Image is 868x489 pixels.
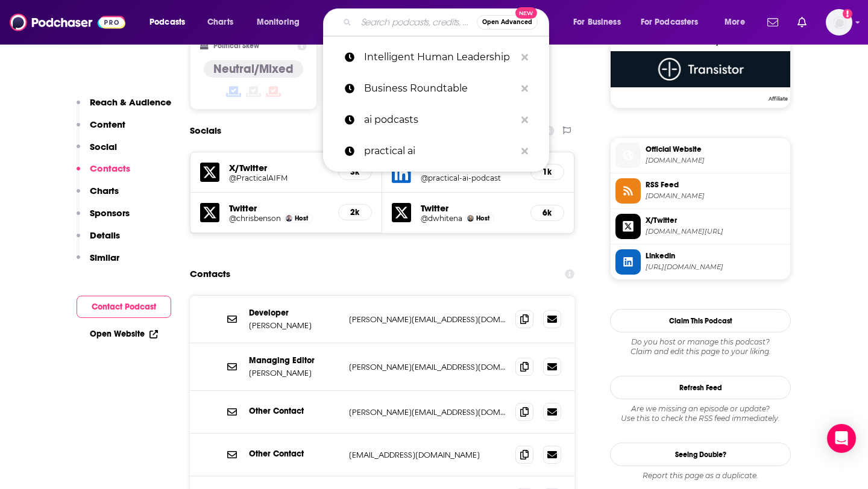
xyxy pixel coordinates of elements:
p: Social [90,141,117,152]
span: Charts [207,14,233,31]
h5: X/Twitter [229,162,329,173]
a: @practical-ai-podcast [421,173,521,182]
button: Reach & Audience [77,96,171,119]
a: @chrisbenson [229,214,281,223]
p: Charts [90,185,119,196]
button: Open AdvancedNew [477,15,538,30]
img: User Profile [826,9,852,36]
span: Monitoring [257,14,300,31]
span: Open Advanced [482,19,532,25]
button: Charts [77,185,119,207]
button: Content [77,119,125,141]
p: [PERSON_NAME][EMAIL_ADDRESS][DOMAIN_NAME] [349,407,506,417]
span: More [725,14,745,31]
a: @dwhitena [421,214,462,223]
button: Contacts [77,163,130,185]
span: Host [295,214,308,222]
span: https://www.linkedin.com/company/practical-ai-podcast [646,263,785,272]
p: Details [90,229,120,241]
p: Reach & Audience [90,96,171,108]
a: Business Roundtable [323,73,549,104]
button: Refresh Feed [610,376,791,399]
a: Linkedin[URL][DOMAIN_NAME] [615,249,785,275]
a: Seeing Double? [610,443,791,466]
a: Charts [200,13,241,32]
span: Do you host or manage this podcast? [610,337,791,347]
span: Podcasts [149,14,185,31]
img: Podchaser - Follow, Share and Rate Podcasts [10,11,125,34]
span: changelog.com [646,192,785,201]
h2: Contacts [190,263,230,285]
p: ai podcasts [364,104,515,135]
img: Transistor [611,51,790,87]
p: [EMAIL_ADDRESS][DOMAIN_NAME] [349,450,506,460]
a: Official Website[DOMAIN_NAME] [615,143,785,168]
span: Official Website [646,144,785,155]
div: Search podcasts, credits, & more... [335,8,561,36]
span: twitter.com/PracticalAIFM [646,227,785,236]
img: Chris Benson [286,215,292,222]
h5: Twitter [421,202,521,214]
h2: Political Skew [213,42,259,50]
span: Host [476,214,489,222]
h4: Neutral/Mixed [213,61,294,76]
a: Show notifications dropdown [793,12,811,33]
a: practical ai [323,135,549,167]
a: Daniel Whitenack [467,215,474,222]
p: Managing Editor [249,355,339,366]
a: Open Website [90,329,158,339]
a: Show notifications dropdown [763,12,783,33]
h5: Twitter [229,202,329,214]
span: RSS Feed [646,179,785,190]
a: @PracticalAIFM [229,173,329,182]
span: practicalai.fm [646,156,785,165]
p: [PERSON_NAME] [249,368,339,378]
span: Linkedin [646,251,785,261]
span: New [515,7,537,19]
button: Sponsors [77,207,130,229]
h5: 1k [541,167,554,177]
button: open menu [565,13,636,32]
span: Logged in as hopeksander1 [826,9,852,36]
p: Content [90,119,125,130]
p: Sponsors [90,207,130,219]
h5: 3k [348,167,362,177]
input: Search podcasts, credits, & more... [356,13,477,32]
div: Are we missing an episode or update? Use this to check the RSS feed immediately. [610,404,791,423]
svg: Add a profile image [843,9,852,19]
div: Report this page as a duplicate. [610,471,791,481]
span: For Podcasters [641,14,699,31]
button: Claim This Podcast [610,309,791,332]
button: Contact Podcast [77,296,171,318]
p: Other Contact [249,449,339,459]
div: Open Intercom Messenger [827,424,856,453]
button: Show profile menu [826,9,852,36]
h2: Socials [190,119,221,142]
button: open menu [716,13,760,32]
a: X/Twitter[DOMAIN_NAME][URL] [615,214,785,239]
p: [PERSON_NAME][EMAIL_ADDRESS][DOMAIN_NAME] [349,314,506,325]
p: Business Roundtable [364,73,515,104]
button: Similar [77,252,119,274]
span: Affiliate [766,95,790,102]
a: Intelligent Human Leadership [323,42,549,73]
a: RSS Feed[DOMAIN_NAME] [615,178,785,204]
button: Details [77,229,120,252]
span: X/Twitter [646,215,785,226]
button: open menu [141,13,201,32]
p: Developer [249,308,339,318]
a: ai podcasts [323,104,549,135]
h5: 2k [348,207,362,217]
button: open menu [248,13,315,32]
span: For Business [573,14,621,31]
p: Intelligent Human Leadership [364,42,515,73]
p: Contacts [90,163,130,174]
button: Social [77,141,117,163]
button: open menu [633,13,716,32]
a: Transistor [611,51,790,101]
